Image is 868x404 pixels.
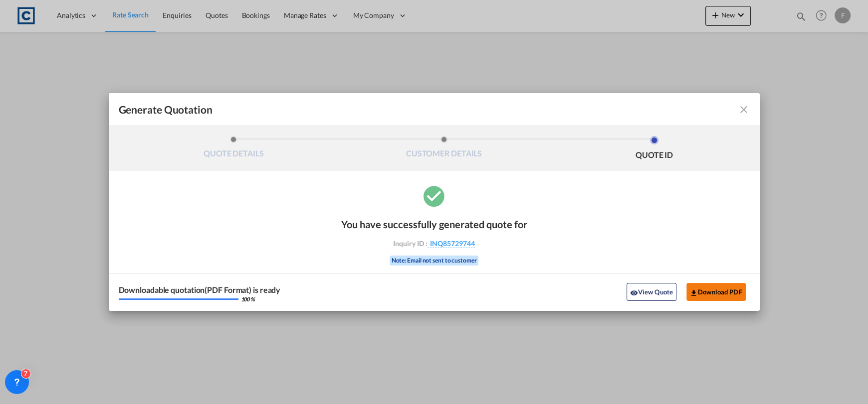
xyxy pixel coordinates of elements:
li: CUSTOMER DETAILS [339,136,549,163]
md-icon: icon-close fg-AAA8AD cursor m-0 [738,104,750,116]
md-icon: icon-eye [630,289,638,297]
div: Inquiry ID : [376,239,492,248]
md-dialog: Generate QuotationQUOTE ... [109,93,760,311]
li: QUOTE DETAILS [129,136,339,163]
md-icon: icon-download [690,289,698,297]
div: Downloadable quotation(PDF Format) is ready [119,286,281,294]
span: INQ85729744 [428,239,475,248]
button: Download PDF [686,283,746,301]
md-icon: icon-checkbox-marked-circle [422,183,446,208]
span: Generate Quotation [119,103,213,116]
button: icon-eyeView Quote [627,283,676,301]
div: 100 % [241,296,255,302]
li: QUOTE ID [549,136,760,163]
div: Note: Email not sent to customer [390,256,479,266]
div: You have successfully generated quote for [341,218,527,230]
